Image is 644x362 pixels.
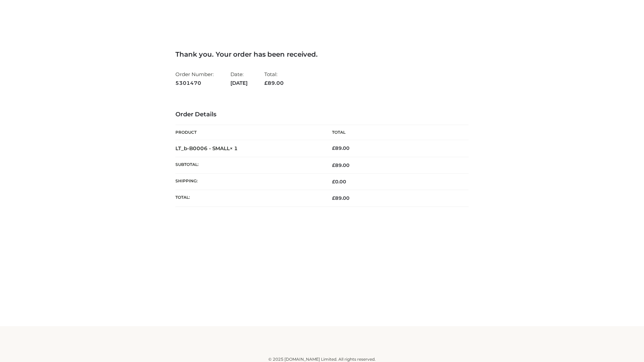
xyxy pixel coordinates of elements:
[175,174,322,190] th: Shipping:
[175,157,322,173] th: Subtotal:
[175,125,322,140] th: Product
[175,68,214,89] li: Order Number:
[332,145,350,151] bdi: 89.00
[264,80,268,86] span: £
[264,80,284,86] span: 89.00
[332,195,335,201] span: £
[175,145,238,152] strong: LT_b-B0006 - SMALL
[264,68,284,89] li: Total:
[230,79,248,87] strong: [DATE]
[332,179,335,185] span: £
[322,125,469,140] th: Total
[175,111,469,118] h3: Order Details
[175,50,469,58] h3: Thank you. Your order has been received.
[332,179,346,185] bdi: 0.00
[230,68,248,89] li: Date:
[230,145,238,152] strong: × 1
[332,195,350,201] span: 89.00
[332,162,350,168] span: 89.00
[332,145,335,151] span: £
[175,79,214,87] strong: 5301470
[175,190,322,206] th: Total:
[332,162,335,168] span: £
